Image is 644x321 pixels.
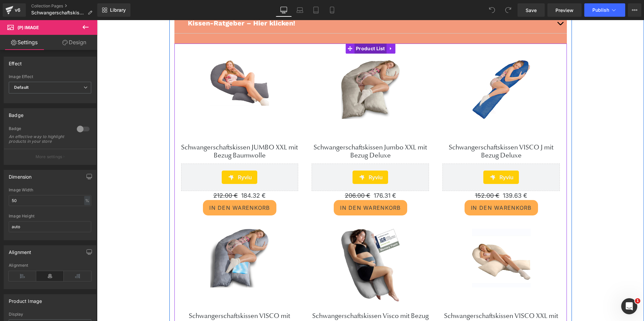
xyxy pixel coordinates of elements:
input: auto [9,195,91,206]
div: An effective way to highlight products in your store [9,134,69,144]
a: Expand / Collapse [290,23,299,34]
div: Display [9,312,91,317]
div: Badge [9,109,23,118]
button: More settings [4,149,96,165]
span: Publish [592,7,609,13]
span: 184.32 € [144,171,169,180]
span: In den Warenkorb [243,184,304,191]
span: Ryviu [402,153,417,161]
a: New Library [97,3,130,17]
button: Redo [501,3,515,17]
a: Design [50,35,99,50]
span: Preview [555,7,574,14]
span: In den Warenkorb [112,184,173,191]
span: Ryviu [141,153,155,161]
span: (P) Image [17,25,39,30]
button: Publish [584,3,625,17]
button: More [628,3,641,17]
img: Schwangerschaftskissen Visco mit Bezug Eco [244,209,303,282]
button: In den Warenkorb [237,180,310,195]
img: Schwangerschaftskissen VISCO J mit Bezug Deluxe [375,40,434,99]
div: Image Width [9,188,91,192]
img: Schwangerschaftskissen VISCO XXL mit Bezug Baumwolle [375,209,434,267]
span: 152.00 € [378,172,402,179]
div: % [84,196,90,205]
a: Desktop [276,3,292,17]
img: Schwangerschaftskissen VISCO mit Bezug Deluxe [113,209,172,267]
a: Schwangerschaftskissen Jumbo XXL mit Bezug Deluxe [215,123,332,139]
div: Badge [9,126,70,133]
a: Schwangerschaftskissen VISCO mit Bezug Deluxe [84,292,202,308]
a: Schwangerschaftskissen VISCO XXL mit Bezug Baumwolle [345,292,463,308]
span: 176.31 € [277,171,299,180]
a: Schwangerschaftskissen Visco mit Bezug Eco [215,292,332,308]
a: Mobile [324,3,340,17]
button: Undo [485,3,499,17]
b: Default [14,85,29,90]
button: In den Warenkorb [368,180,441,195]
button: In den Warenkorb [106,180,179,195]
span: 1 [635,298,640,304]
div: Image Effect [9,74,91,79]
span: 212.00 € [116,172,141,179]
span: Schwangerschaftskissen [31,10,85,15]
img: Schwangerschaftskissen Jumbo XXL mit Bezug Deluxe [244,40,303,99]
div: Alignment [9,263,91,268]
span: 139.63 € [406,171,430,180]
a: Laptop [292,3,308,17]
span: In den Warenkorb [374,184,434,191]
span: 206.00 € [248,172,273,179]
img: Schwangerschaftskissen JUMBO XXL mit Bezug Baumwolle [113,40,172,86]
span: Library [110,7,126,13]
span: Save [526,7,537,14]
a: v6 [3,3,26,17]
a: Preview [547,3,582,17]
p: More settings [36,154,62,160]
span: Ryviu [272,153,286,161]
div: Effect [9,57,22,66]
div: Product Image [9,295,42,304]
input: auto [9,221,91,232]
a: Collection Pages [31,3,98,9]
div: Dimension [9,170,32,180]
div: Image Height [9,214,91,218]
a: Tablet [308,3,324,17]
div: Alignment [9,246,32,255]
a: Schwangerschaftskissen JUMBO XXL mit Bezug Baumwolle [84,123,202,139]
span: Product List [257,23,290,34]
a: Schwangerschaftskissen VISCO J mit Bezug Deluxe [345,123,463,139]
div: v6 [13,6,22,14]
iframe: Intercom live chat [621,298,637,314]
